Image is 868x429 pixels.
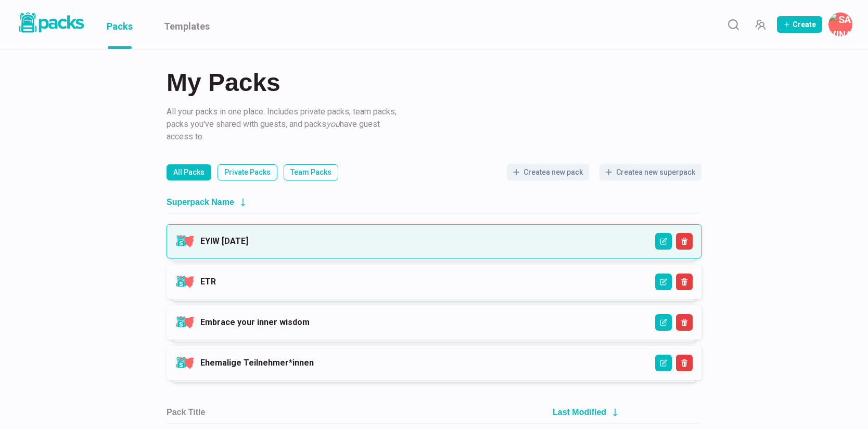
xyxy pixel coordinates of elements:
[326,119,340,129] i: you
[655,274,672,290] button: Edit
[167,407,205,417] h2: Pack Title
[655,355,672,371] button: Edit
[16,10,86,35] img: Packs logo
[655,233,672,250] button: Edit
[655,314,672,331] button: Edit
[750,14,771,35] button: Manage Team Invites
[676,355,693,371] button: Delete Superpack
[507,164,589,180] button: Createa new pack
[173,167,205,178] p: All Packs
[723,14,744,35] button: Search
[16,10,86,38] a: Packs logo
[290,167,331,178] p: Team Packs
[599,164,701,180] button: Createa new superpack
[676,274,693,290] button: Delete Superpack
[676,233,693,250] button: Delete Superpack
[828,12,852,36] button: Savina Tilmann
[167,106,401,143] p: All your packs in one place. Includes private packs, team packs, packs you've shared with guests,...
[167,70,701,95] h2: My Packs
[553,407,606,417] h2: Last Modified
[224,167,271,178] p: Private Packs
[676,314,693,331] button: Delete Superpack
[777,16,822,33] button: Create Pack
[167,197,234,207] h2: Superpack Name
